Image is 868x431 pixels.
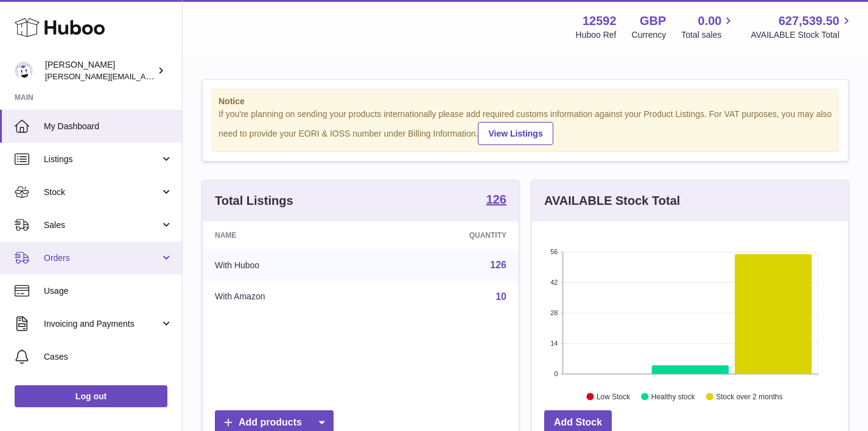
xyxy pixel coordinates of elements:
[554,370,558,377] text: 0
[219,109,832,145] div: If you're planning on sending your products internationally please add required customs informati...
[203,249,376,281] td: With Huboo
[583,13,617,29] strong: 12592
[215,193,293,209] h3: Total Listings
[632,29,667,41] div: Currency
[376,221,519,249] th: Quantity
[203,221,376,249] th: Name
[681,13,735,41] a: 0.00 Total sales
[44,154,160,165] span: Listings
[15,62,33,80] img: alessandra@kiwivapor.com
[44,285,173,297] span: Usage
[44,219,160,231] span: Sales
[576,29,617,41] div: Huboo Ref
[44,187,160,198] span: Stock
[44,252,160,264] span: Orders
[44,351,173,363] span: Cases
[15,385,167,407] a: Log out
[751,13,853,41] a: 627,539.50 AVAILABLE Stock Total
[681,29,735,41] span: Total sales
[597,392,631,401] text: Low Stock
[550,248,558,255] text: 56
[779,13,839,29] span: 627,539.50
[486,193,506,208] a: 126
[550,279,558,286] text: 42
[550,309,558,316] text: 28
[44,121,173,132] span: My Dashboard
[751,29,853,41] span: AVAILABLE Stock Total
[44,318,160,330] span: Invoicing and Payments
[490,260,506,270] a: 126
[550,340,558,347] text: 14
[45,59,155,82] div: [PERSON_NAME]
[698,13,722,29] span: 0.00
[495,291,506,302] a: 10
[203,281,376,313] td: With Amazon
[486,193,506,205] strong: 126
[219,96,832,107] strong: Notice
[544,193,680,209] h3: AVAILABLE Stock Total
[478,122,553,145] a: View Listings
[45,71,244,81] span: [PERSON_NAME][EMAIL_ADDRESS][DOMAIN_NAME]
[716,392,782,401] text: Stock over 2 months
[651,392,696,401] text: Healthy stock
[640,13,666,29] strong: GBP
